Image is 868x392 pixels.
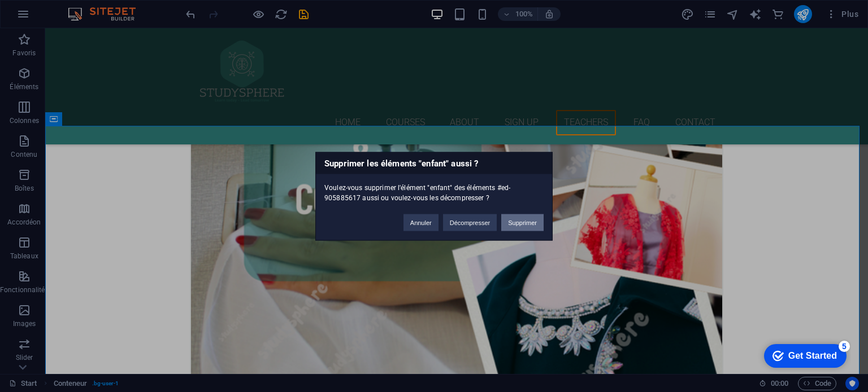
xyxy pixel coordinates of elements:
[33,12,82,23] div: Get Started
[316,152,552,174] h3: Supprimer les éléments "enfant" aussi ?
[9,6,92,29] div: Get Started 5 items remaining, 0% complete
[84,2,95,14] div: 5
[316,174,552,202] div: Voulez-vous supprimer l'élément "enfant" des éléments #ed-905885617 aussi ou voulez-vous les déco...
[403,214,439,231] button: Annuler
[443,214,497,231] button: Décompresser
[501,214,544,231] button: Supprimer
